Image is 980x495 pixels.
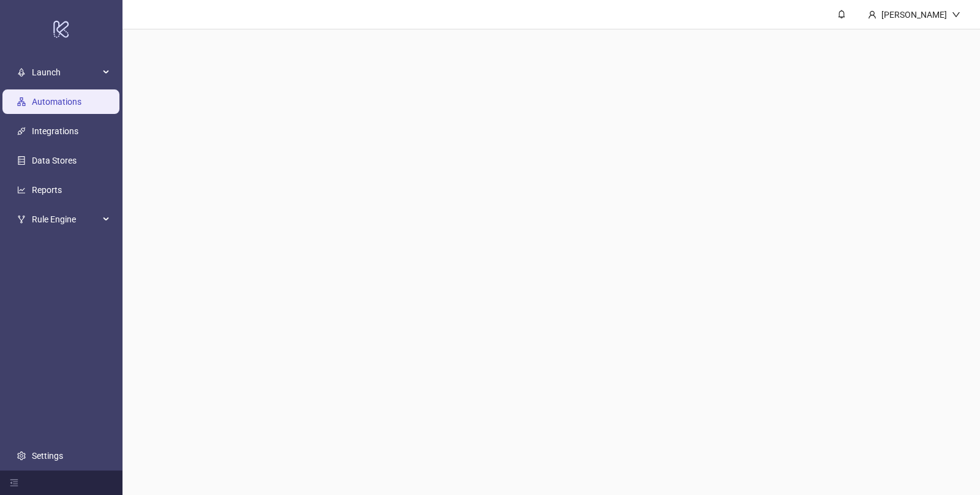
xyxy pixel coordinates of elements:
a: Automations [32,97,81,107]
span: rocket [17,68,26,77]
a: Settings [32,451,63,461]
div: [PERSON_NAME] [876,8,952,21]
span: user [868,10,876,19]
a: Data Stores [32,156,77,165]
span: bell [837,10,846,18]
a: Integrations [32,126,78,136]
span: Rule Engine [32,207,99,232]
a: Reports [32,185,62,195]
span: fork [17,215,26,224]
span: down [952,10,960,19]
span: Launch [32,60,99,85]
span: menu-fold [10,478,18,487]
